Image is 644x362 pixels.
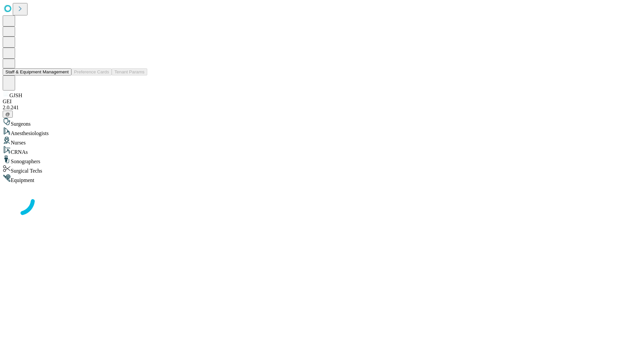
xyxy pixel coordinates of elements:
[3,174,641,183] div: Equipment
[71,68,112,75] button: Preference Cards
[3,155,641,165] div: Sonographers
[3,165,641,174] div: Surgical Techs
[3,111,13,118] button: @
[3,68,71,75] button: Staff & Equipment Management
[3,105,641,111] div: 2.0.241
[9,93,22,98] span: GJSH
[5,112,10,117] span: @
[3,146,641,155] div: CRNAs
[3,99,641,105] div: GEI
[3,127,641,136] div: Anesthesiologists
[3,136,641,146] div: Nurses
[112,68,147,75] button: Tenant Params
[3,118,641,127] div: Surgeons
